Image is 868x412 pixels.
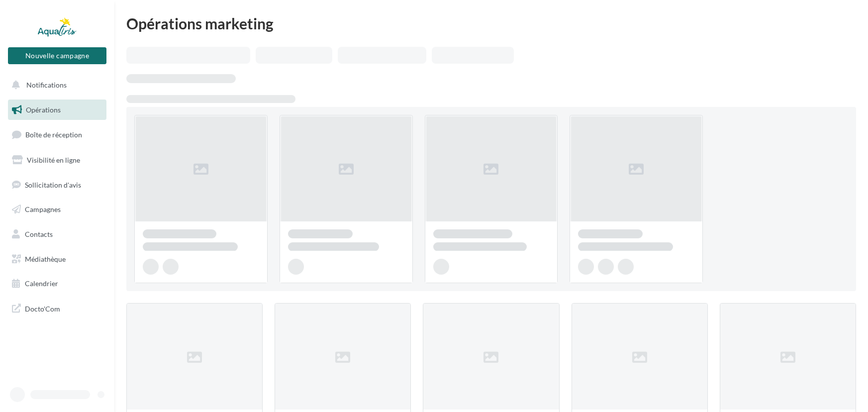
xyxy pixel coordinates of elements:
span: Boîte de réception [25,130,82,139]
span: Notifications [26,81,67,89]
button: Nouvelle campagne [8,47,106,64]
span: Sollicitation d'avis [25,180,81,189]
span: Docto'Com [25,302,60,315]
a: Opérations [6,100,108,120]
a: Campagnes [6,199,108,220]
a: Sollicitation d'avis [6,175,108,196]
a: Médiathèque [6,249,108,270]
span: Campagnes [25,205,61,213]
span: Médiathèque [25,255,66,263]
span: Contacts [25,230,53,238]
span: Opérations [26,105,61,114]
a: Calendrier [6,273,108,294]
span: Visibilité en ligne [27,156,80,164]
span: Calendrier [25,279,58,288]
button: Notifications [6,75,104,96]
a: Contacts [6,224,108,245]
a: Boîte de réception [6,124,108,145]
div: Opérations marketing [126,16,856,31]
a: Docto'Com [6,298,108,319]
a: Visibilité en ligne [6,150,108,171]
